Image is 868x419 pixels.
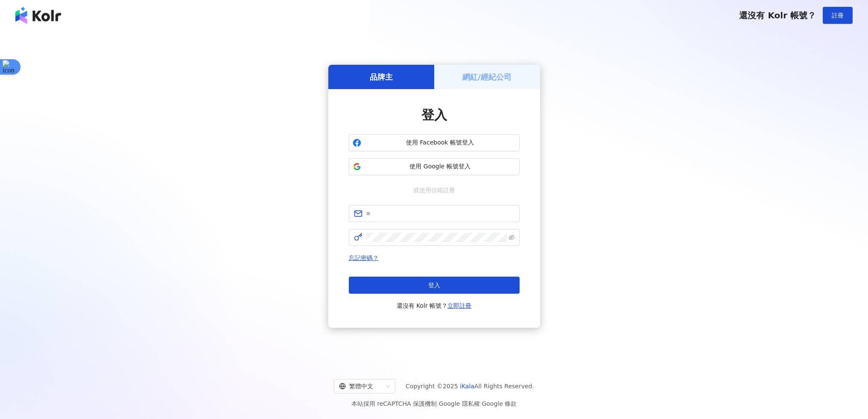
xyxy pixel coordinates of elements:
h5: 網紅/經紀公司 [462,72,511,82]
span: 登入 [421,107,447,122]
span: Copyright © 2025 All Rights Reserved. [406,381,534,391]
span: 還沒有 Kolr 帳號？ [397,301,472,311]
span: | [437,400,439,407]
span: | [480,400,482,407]
div: 繁體中文 [339,379,383,393]
button: 使用 Google 帳號登入 [349,158,520,175]
a: 忘記密碼？ [349,254,379,261]
button: 登入 [349,277,520,294]
span: 註冊 [832,12,844,19]
a: Google 隱私權 [439,400,480,407]
span: eye-invisible [509,234,514,240]
span: 使用 Google 帳號登入 [365,162,516,171]
span: 或使用信箱註冊 [407,185,461,195]
span: 登入 [428,282,440,289]
a: 立即註冊 [447,302,471,309]
h5: 品牌主 [370,72,393,82]
button: 註冊 [823,7,853,24]
a: Google 條款 [482,400,517,407]
img: logo [15,7,61,24]
span: 使用 Facebook 帳號登入 [365,139,516,147]
a: iKala [460,383,474,390]
span: 還沒有 Kolr 帳號？ [739,10,816,20]
button: 使用 Facebook 帳號登入 [349,134,520,151]
span: 本站採用 reCAPTCHA 保護機制 [351,399,517,409]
